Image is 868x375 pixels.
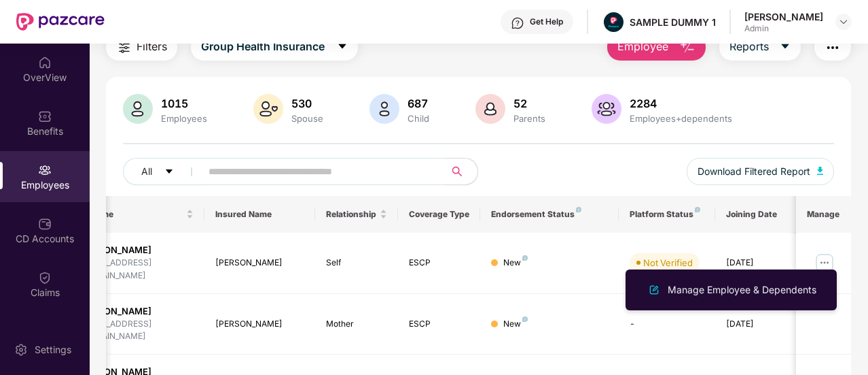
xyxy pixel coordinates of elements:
[137,38,167,55] span: Filters
[38,217,52,231] img: svg+xml;base64,PHN2ZyBpZD0iQ0RfQWNjb3VudHMiIGRhdGEtbmFtZT0iQ0QgQWNjb3VudHMiIHhtbG5zPSJodHRwOi8vd3...
[503,257,528,270] div: New
[164,167,174,178] span: caret-down
[687,158,835,185] button: Download Filtered Report
[158,113,210,124] div: Employees
[116,39,132,56] img: svg+xml;base64,PHN2ZyB4bWxucz0iaHR0cDovL3d3dy53My5vcmcvMjAwMC9zdmciIHdpZHRoPSIyNCIgaGVpZ2h0PSIyNC...
[191,33,358,61] button: Group Health Insurancecaret-down
[369,94,399,124] img: svg+xml;base64,PHN2ZyB4bWxucz0iaHR0cDovL3d3dy53My5vcmcvMjAwMC9zdmciIHhtbG5zOnhsaW5rPSJodHRwOi8vd3...
[79,257,194,282] div: [EMAIL_ADDRESS][DOMAIN_NAME]
[475,94,505,124] img: svg+xml;base64,PHN2ZyB4bWxucz0iaHR0cDovL3d3dy53My5vcmcvMjAwMC9zdmciIHhtbG5zOnhsaW5rPSJodHRwOi8vd3...
[796,196,851,233] th: Manage
[215,318,304,331] div: [PERSON_NAME]
[337,41,348,53] span: caret-down
[326,209,377,220] span: Relationship
[646,282,662,298] img: svg+xml;base64,PHN2ZyB4bWxucz0iaHR0cDovL3d3dy53My5vcmcvMjAwMC9zdmciIHhtbG5zOnhsaW5rPSJodHRwOi8vd3...
[289,97,326,110] div: 530
[14,343,28,357] img: svg+xml;base64,PHN2ZyBpZD0iU2V0dGluZy0yMHgyMCIgeG1sbnM9Imh0dHA6Ly93d3cudzMub3JnLzIwMDAvc3ZnIiB3aW...
[511,113,548,124] div: Parents
[817,167,824,175] img: svg+xml;base64,PHN2ZyB4bWxucz0iaHR0cDovL3d3dy53My5vcmcvMjAwMC9zdmciIHhtbG5zOnhsaW5rPSJodHRwOi8vd3...
[315,196,398,233] th: Relationship
[398,196,481,233] th: Coverage Type
[630,16,716,29] div: SAMPLE DUMMY 1
[491,209,607,220] div: Endorsement Status
[141,164,152,179] span: All
[695,207,700,212] img: svg+xml;base64,PHN2ZyB4bWxucz0iaHR0cDovL3d3dy53My5vcmcvMjAwMC9zdmciIHdpZHRoPSI4IiBoZWlnaHQ9IjgiIH...
[79,244,194,257] div: [PERSON_NAME]
[201,38,325,55] span: Group Health Insurance
[744,23,823,34] div: Admin
[123,94,153,124] img: svg+xml;base64,PHN2ZyB4bWxucz0iaHR0cDovL3d3dy53My5vcmcvMjAwMC9zdmciIHhtbG5zOnhsaW5rPSJodHRwOi8vd3...
[726,257,787,270] div: [DATE]
[289,113,326,124] div: Spouse
[158,97,210,110] div: 1015
[444,166,471,177] span: search
[679,39,695,56] img: svg+xml;base64,PHN2ZyB4bWxucz0iaHR0cDovL3d3dy53My5vcmcvMjAwMC9zdmciIHhtbG5zOnhsaW5rPSJodHRwOi8vd3...
[38,56,52,69] img: svg+xml;base64,PHN2ZyBpZD0iSG9tZSIgeG1sbnM9Imh0dHA6Ly93d3cudzMub3JnLzIwMDAvc3ZnIiB3aWR0aD0iMjAiIG...
[503,318,528,331] div: New
[409,257,470,270] div: ESCP
[604,12,623,32] img: Pazcare_Alternative_logo-01-01.png
[744,10,823,23] div: [PERSON_NAME]
[215,257,304,270] div: [PERSON_NAME]
[729,38,769,55] span: Reports
[665,282,819,297] div: Manage Employee & Dependents
[522,316,528,322] img: svg+xml;base64,PHN2ZyB4bWxucz0iaHR0cDovL3d3dy53My5vcmcvMjAwMC9zdmciIHdpZHRoPSI4IiBoZWlnaHQ9IjgiIH...
[619,294,715,355] td: -
[106,33,177,61] button: Filters
[253,94,283,124] img: svg+xml;base64,PHN2ZyB4bWxucz0iaHR0cDovL3d3dy53My5vcmcvMjAwMC9zdmciIHhtbG5zOnhsaW5rPSJodHRwOi8vd3...
[38,110,52,123] img: svg+xml;base64,PHN2ZyBpZD0iQmVuZWZpdHMiIHhtbG5zPSJodHRwOi8vd3d3LnczLm9yZy8yMDAwL3N2ZyIgd2lkdGg9Ij...
[719,33,801,61] button: Reportscaret-down
[592,94,621,124] img: svg+xml;base64,PHN2ZyB4bWxucz0iaHR0cDovL3d3dy53My5vcmcvMjAwMC9zdmciIHhtbG5zOnhsaW5rPSJodHRwOi8vd3...
[405,97,432,110] div: 687
[814,252,835,274] img: manageButton
[825,39,841,56] img: svg+xml;base64,PHN2ZyB4bWxucz0iaHR0cDovL3d3dy53My5vcmcvMjAwMC9zdmciIHdpZHRoPSIyNCIgaGVpZ2h0PSIyNC...
[627,97,735,110] div: 2284
[838,16,849,27] img: svg+xml;base64,PHN2ZyBpZD0iRHJvcGRvd24tMzJ4MzIiIHhtbG5zPSJodHRwOi8vd3d3LnczLm9yZy8yMDAwL3N2ZyIgd2...
[204,196,315,233] th: Insured Name
[630,209,704,220] div: Platform Status
[522,255,528,261] img: svg+xml;base64,PHN2ZyB4bWxucz0iaHR0cDovL3d3dy53My5vcmcvMjAwMC9zdmciIHdpZHRoPSI4IiBoZWlnaHQ9IjgiIH...
[123,158,206,185] button: Allcaret-down
[50,209,183,220] span: Employee Name
[617,38,668,55] span: Employee
[16,13,105,31] img: New Pazcare Logo
[326,318,387,331] div: Mother
[31,343,75,357] div: Settings
[409,318,470,331] div: ESCP
[38,271,52,284] img: svg+xml;base64,PHN2ZyBpZD0iQ2xhaW0iIHhtbG5zPSJodHRwOi8vd3d3LnczLm9yZy8yMDAwL3N2ZyIgd2lkdGg9IjIwIi...
[643,256,693,270] div: Not Verified
[79,318,194,344] div: [EMAIL_ADDRESS][DOMAIN_NAME]
[607,33,706,61] button: Employee
[444,158,478,185] button: search
[726,318,787,331] div: [DATE]
[780,41,791,53] span: caret-down
[405,113,432,124] div: Child
[576,207,581,212] img: svg+xml;base64,PHN2ZyB4bWxucz0iaHR0cDovL3d3dy53My5vcmcvMjAwMC9zdmciIHdpZHRoPSI4IiBoZWlnaHQ9IjgiIH...
[511,16,524,30] img: svg+xml;base64,PHN2ZyBpZD0iSGVscC0zMngzMiIgeG1sbnM9Imh0dHA6Ly93d3cudzMub3JnLzIwMDAvc3ZnIiB3aWR0aD...
[530,16,563,27] div: Get Help
[79,305,194,318] div: [PERSON_NAME]
[627,113,735,124] div: Employees+dependents
[326,257,387,270] div: Self
[715,196,798,233] th: Joining Date
[511,97,548,110] div: 52
[698,164,810,179] span: Download Filtered Report
[39,196,204,233] th: Employee Name
[38,163,52,177] img: svg+xml;base64,PHN2ZyBpZD0iRW1wbG95ZWVzIiB4bWxucz0iaHR0cDovL3d3dy53My5vcmcvMjAwMC9zdmciIHdpZHRoPS...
